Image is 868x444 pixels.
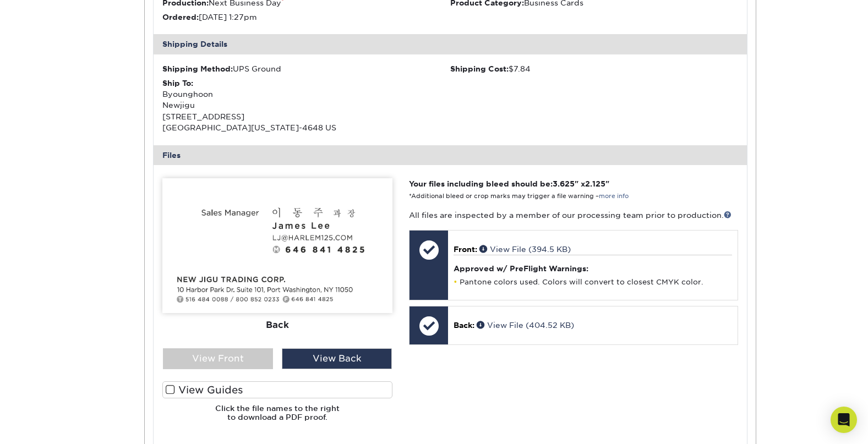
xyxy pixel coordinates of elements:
[162,313,392,337] div: Back
[477,321,574,330] a: View File (404.52 KB)
[162,78,450,134] div: Byounghoon Newjigu [STREET_ADDRESS] [GEOGRAPHIC_DATA][US_STATE]-4648 US
[162,12,450,23] li: [DATE] 1:27pm
[454,245,477,254] span: Front:
[409,193,629,200] small: *Additional bleed or crop marks may trigger a file warning –
[479,245,571,254] a: View File (394.5 KB)
[454,277,731,287] li: Pantone colors used. Colors will convert to closest CMYK color.
[454,264,731,273] h4: Approved w/ PreFlight Warnings:
[409,179,609,188] strong: Your files including bleed should be: " x "
[450,64,509,73] strong: Shipping Cost:
[154,145,747,165] div: Files
[162,64,233,73] strong: Shipping Method:
[3,410,94,440] iframe: Google Customer Reviews
[282,348,392,369] div: View Back
[154,34,747,54] div: Shipping Details
[409,210,738,221] p: All files are inspected by a member of our processing team prior to production.
[553,179,575,188] span: 3.625
[831,407,857,433] div: Open Intercom Messenger
[163,348,273,369] div: View Front
[454,321,474,330] span: Back:
[450,63,738,74] div: $7.84
[162,404,392,431] h6: Click the file names to the right to download a PDF proof.
[585,179,605,188] span: 2.125
[162,63,450,74] div: UPS Ground
[599,193,629,200] a: more info
[162,79,193,87] strong: Ship To:
[162,13,199,21] strong: Ordered:
[162,381,392,398] label: View Guides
